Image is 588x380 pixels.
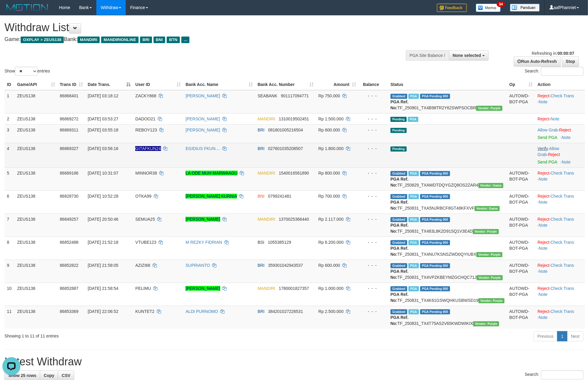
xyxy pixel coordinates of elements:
[476,106,502,111] span: Vendor URL: https://trx4.1velocity.biz
[361,216,386,222] div: - - -
[135,240,156,245] span: VTUBE123
[60,240,78,245] span: 86852488
[4,22,386,34] h1: Withdraw List
[316,79,358,90] th: Amount: activate to sort column ascending
[476,252,502,257] span: Vendor URL: https://trx4.1velocity.biz
[361,170,386,176] div: - - -
[408,171,419,176] span: Marked by aafkaynarin
[391,292,408,303] b: PGA Ref. No:
[535,260,585,283] td: · ·
[4,124,15,143] td: 3
[361,239,386,245] div: - - -
[4,37,386,43] h4: Game: Bank:
[497,1,505,7] span: 34
[361,285,386,291] div: - - -
[135,146,161,151] span: Nama rekening ada tanda titik/strip, harap diedit
[534,331,557,341] a: Previous
[88,194,118,199] span: [DATE] 10:52:28
[258,194,265,199] span: BNI
[391,99,408,110] b: PGA Ref. No:
[535,90,585,113] td: · ·
[537,128,559,132] span: ·
[258,93,277,98] span: SEABANK
[186,240,222,245] a: M REZKY FIDRIAN
[475,206,500,211] span: Vendor URL: https://trx31.1velocity.biz
[420,240,450,245] span: PGA Pending
[318,116,344,121] span: Rp 1.500.000
[391,309,407,314] span: Grabbed
[361,127,386,133] div: - - -
[537,146,559,157] a: Allow Grab
[318,146,344,151] span: Rp 1.800.000
[183,79,255,90] th: Bank Acc. Name: activate to sort column ascending
[88,217,118,222] span: [DATE] 20:50:46
[88,309,118,314] span: [DATE] 22:06:52
[537,171,549,175] a: Reject
[391,217,407,222] span: Grabbed
[268,309,303,314] span: Copy 384201027226531 to clipboard
[473,229,499,234] span: Vendor URL: https://trx4.1velocity.biz
[537,309,549,314] a: Reject
[507,190,535,214] td: AUTOWD-BOT-PGA
[186,263,210,268] a: SUPRIANTO
[361,262,386,268] div: - - -
[268,240,291,245] span: Copy 1055385129 to clipboard
[539,177,548,181] a: Note
[88,240,118,245] span: [DATE] 21:52:18
[388,260,507,283] td: TF_250831_TX4VPZKBEYMZGCHQC71J
[135,217,155,222] span: SEMUA25
[537,128,558,132] a: Allow Grab
[478,298,505,303] span: Vendor URL: https://trx4.1velocity.biz
[101,37,139,43] span: MANDIRIONLINE
[406,50,449,60] div: PGA Site Balance /
[557,331,567,341] a: 1
[135,194,151,199] span: OTKA99
[361,146,386,152] div: - - -
[420,194,450,199] span: PGA Pending
[551,217,574,222] a: Check Trans
[15,260,57,283] td: ZEUS138
[507,283,535,306] td: AUTOWD-BOT-PGA
[88,286,118,291] span: [DATE] 21:58:54
[4,356,584,368] h1: Latest Withdraw
[318,217,344,222] span: Rp 2.117.000
[361,308,386,314] div: - - -
[562,160,571,164] a: Note
[60,116,78,121] span: 86869272
[535,190,585,214] td: · ·
[477,275,503,280] span: Vendor URL: https://trx4.1velocity.biz
[186,146,220,151] a: EGIDIUS FKUN....
[135,171,157,175] span: MINNOR38
[167,37,180,43] span: BTN
[186,309,218,314] a: ALDI PURNOMO
[532,51,574,56] span: Refreshing in:
[537,146,548,151] a: Verify
[559,128,571,132] a: Reject
[15,79,57,90] th: Game/API: activate to sort column ascending
[181,37,189,43] span: ...
[551,263,574,268] a: Check Trans
[4,79,15,90] th: ID
[391,286,407,291] span: Grabbed
[4,190,15,214] td: 6
[408,286,419,291] span: Marked by aafsolysreylen
[388,283,507,306] td: TF_250831_TX4K61GSWQHKUSBWSD19
[420,94,450,99] span: PGA Pending
[537,116,549,121] a: Reject
[476,4,501,12] img: Button%20Memo.svg
[510,4,540,12] img: panduan.png
[4,237,15,260] td: 8
[539,315,548,320] a: Note
[537,146,559,157] span: ·
[361,193,386,199] div: - - -
[408,263,419,268] span: Marked by aaftrukkakada
[535,79,585,90] th: Action
[539,200,548,205] a: Note
[391,171,407,176] span: Grabbed
[4,331,241,339] div: Showing 1 to 11 of 11 entries
[391,269,408,280] b: PGA Ref. No:
[154,37,165,43] span: BNI
[388,79,507,90] th: Status
[186,194,237,199] a: [PERSON_NAME] KURNIA
[391,194,407,199] span: Grabbed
